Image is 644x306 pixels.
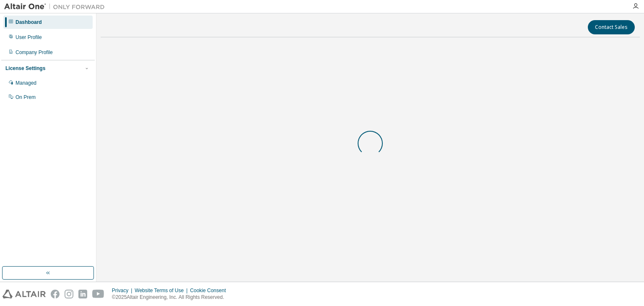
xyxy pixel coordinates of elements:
[16,49,53,56] div: Company Profile
[92,290,104,298] img: youtube.svg
[78,290,87,298] img: linkedin.svg
[4,3,109,11] img: Altair One
[588,20,635,34] button: Contact Sales
[135,287,190,294] div: Website Terms of Use
[65,290,73,298] img: instagram.svg
[16,94,36,101] div: On Prem
[190,287,231,294] div: Cookie Consent
[112,287,135,294] div: Privacy
[3,290,46,298] img: altair_logo.svg
[51,290,60,298] img: facebook.svg
[112,294,231,301] p: © 2025 Altair Engineering, Inc. All Rights Reserved.
[16,80,36,86] div: Managed
[5,65,45,72] div: License Settings
[16,19,42,26] div: Dashboard
[16,34,42,41] div: User Profile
